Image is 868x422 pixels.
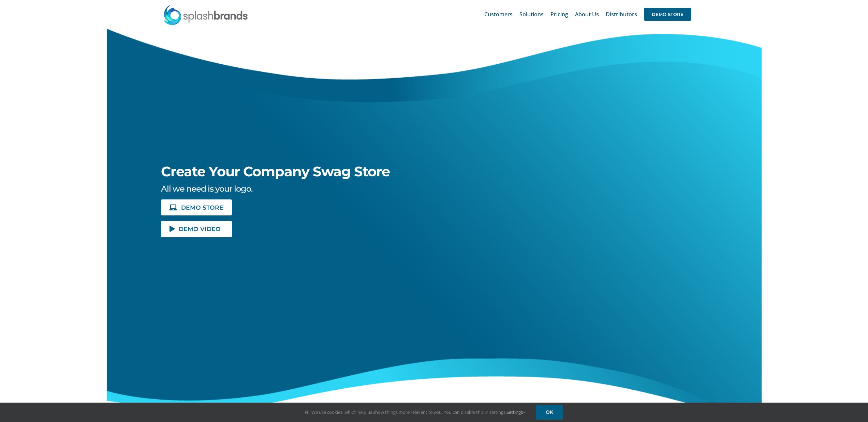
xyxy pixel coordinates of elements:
[305,409,526,415] span: Hi! We use cookies, which help us show things more relevant to you. You can disable this in setti...
[606,12,637,17] span: Distributors
[575,12,599,17] span: About Us
[179,226,221,232] span: DEMO VIDEO
[644,8,691,21] span: DEMO STORE
[484,3,691,25] nav: Main Menu
[606,3,637,25] a: Distributors
[536,405,563,420] a: OK
[181,205,223,210] span: DEMO STORE
[550,12,568,17] span: Pricing
[484,3,513,25] a: Customers
[506,409,526,415] a: Settings
[550,3,568,25] a: Pricing
[163,5,248,25] img: SplashBrands.com Logo
[161,199,232,215] a: DEMO STORE
[519,12,544,17] span: Solutions
[644,3,691,25] a: DEMO STORE
[161,163,390,180] span: Create Your Company Swag Store
[161,184,252,194] span: All we need is your logo.
[484,12,513,17] span: Customers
